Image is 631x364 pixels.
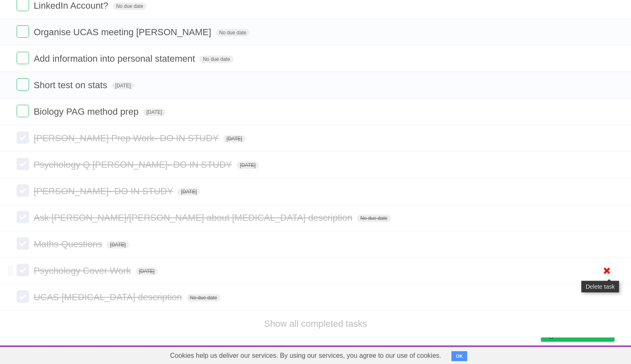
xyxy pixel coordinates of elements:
span: Organise UCAS meeting [PERSON_NAME] [34,27,213,37]
label: Done [17,290,29,303]
span: Biology PAG method prep [34,106,141,117]
button: OK [451,351,468,361]
span: No due date [187,294,220,301]
span: [DATE] [112,82,134,89]
span: Maths Questions [34,239,104,249]
span: [DATE] [143,108,166,116]
span: No due date [216,29,249,36]
label: Done [17,237,29,250]
span: Psychology Cover Work [34,265,133,276]
a: Show all completed tasks [264,318,367,329]
label: Done [17,184,29,197]
span: No due date [200,55,233,63]
span: Buy me a coffee [558,327,610,341]
span: [PERSON_NAME] Prep Work- DO IN STUDY [34,133,221,143]
span: No due date [113,2,146,10]
span: UCAS [MEDICAL_DATA] description [34,292,184,302]
span: Cookies help us deliver our services. By using our services, you agree to our use of cookies. [162,347,450,364]
label: Done [17,25,29,38]
label: Done [17,158,29,170]
span: LinkedIn Account? [34,0,110,11]
span: [DATE] [178,188,200,195]
span: [DATE] [223,135,246,142]
span: [DATE] [136,268,158,275]
label: Done [17,211,29,223]
span: Short test on stats [34,80,109,90]
label: Done [17,78,29,91]
label: Done [17,131,29,144]
span: [PERSON_NAME]- DO IN STUDY [34,186,175,196]
span: Add information into personal statement [34,53,197,64]
span: Psychology Q [PERSON_NAME]- DO IN STUDY [34,159,234,170]
span: No due date [357,215,390,222]
label: Done [17,52,29,64]
span: [DATE] [236,162,259,169]
span: Ask [PERSON_NAME]/[PERSON_NAME] about [MEDICAL_DATA] description [34,212,354,223]
label: Done [17,105,29,117]
label: Done [17,264,29,276]
span: [DATE] [107,241,129,248]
